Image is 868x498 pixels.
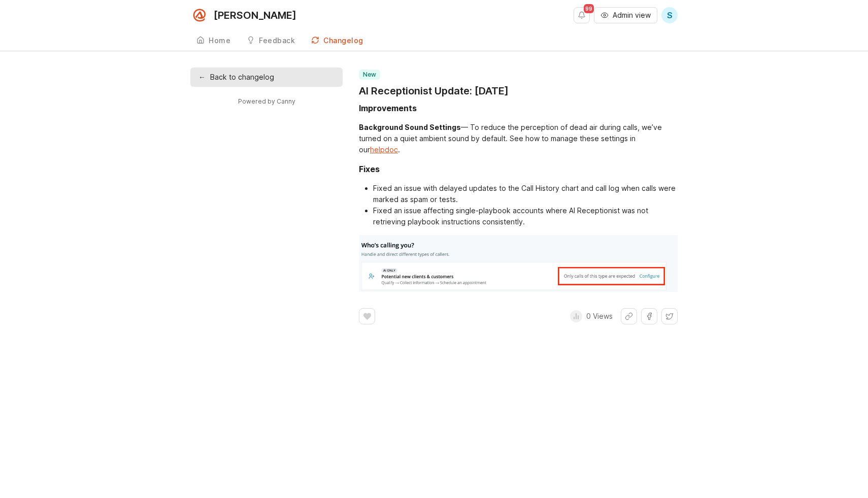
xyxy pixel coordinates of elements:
button: Share link [621,308,637,324]
button: Notifications [574,7,590,23]
img: Smith.ai logo [190,6,209,24]
div: ← [198,72,205,83]
button: S [661,7,678,23]
a: Changelog [305,30,370,51]
a: ←Back to changelog [190,68,343,87]
li: Fixed an issue affecting single-playbook accounts where AI Receptionist was not retrieving playbo... [373,205,678,227]
div: Feedback [259,37,295,44]
div: Changelog [323,37,363,44]
a: Home [190,30,237,51]
div: Improvements [359,102,417,114]
p: 0 Views [586,311,613,321]
a: AI Receptionist Update: [DATE] [359,84,509,98]
img: Image 9-11-25 at 3 [359,235,678,292]
li: Fixed an issue with delayed updates to the Call History chart and call log when calls were marked... [373,183,678,205]
a: Powered by Canny [237,95,297,107]
button: Admin view [594,7,657,23]
a: Feedback [241,30,301,51]
span: 99 [584,4,594,13]
span: Admin view [613,10,651,20]
button: Share on Facebook [641,308,657,324]
div: Background Sound Settings [359,123,461,131]
p: new [363,71,376,79]
div: Fixes [359,163,380,175]
div: — To reduce the perception of dead air during calls, we’ve turned on a quiet ambient sound by def... [359,122,678,155]
div: Home [209,37,230,44]
button: Share on X [661,308,678,324]
span: S [667,9,673,21]
a: helpdoc [370,145,398,154]
div: [PERSON_NAME] [214,10,296,20]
